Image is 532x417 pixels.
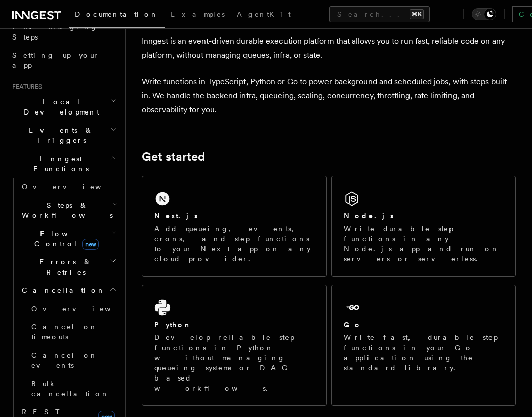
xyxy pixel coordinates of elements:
[142,74,516,117] p: Write functions in TypeScript, Python or Go to power background and scheduled jobs, with steps bu...
[8,93,119,121] button: Local Development
[69,3,165,28] a: Documentation
[18,299,119,403] div: Cancellation
[27,374,119,403] a: Bulk cancellation
[8,97,110,117] span: Local Development
[27,299,119,318] a: Overview
[8,46,119,74] a: Setting up your app
[142,34,516,62] p: Inngest is an event-driven durable execution platform that allows you to run fast, reliable code ...
[410,9,424,19] kbd: ⌘K
[142,176,327,277] a: Next.jsAdd queueing, events, crons, and step functions to your Next app on any cloud provider.
[8,154,109,174] span: Inngest Functions
[75,10,158,18] span: Documentation
[154,332,314,393] p: Develop reliable step functions in Python without managing queueing systems or DAG based workflows.
[18,196,119,224] button: Steps & Workflows
[18,285,105,295] span: Cancellation
[18,200,113,220] span: Steps & Workflows
[18,178,119,196] a: Overview
[27,346,119,374] a: Cancel on events
[165,3,231,27] a: Examples
[344,320,362,330] h2: Go
[27,318,119,346] a: Cancel on timeouts
[18,229,111,249] span: Flow Control
[82,239,99,250] span: new
[154,223,314,264] p: Add queueing, events, crons, and step functions to your Next app on any cloud provider.
[154,320,192,330] h2: Python
[8,149,119,178] button: Inngest Functions
[31,351,98,369] span: Cancel on events
[231,3,297,27] a: AgentKit
[344,211,394,221] h2: Node.js
[18,253,119,281] button: Errors & Retries
[8,83,42,91] span: Features
[237,10,291,18] span: AgentKit
[331,285,516,406] a: GoWrite fast, durable step functions in your Go application using the standard library.
[331,176,516,277] a: Node.jsWrite durable step functions in any Node.js app and run on servers or serverless.
[31,323,98,341] span: Cancel on timeouts
[18,281,119,299] button: Cancellation
[344,223,504,264] p: Write durable step functions in any Node.js app and run on servers or serverless.
[344,332,504,373] p: Write fast, durable step functions in your Go application using the standard library.
[154,211,198,221] h2: Next.js
[8,121,119,149] button: Events & Triggers
[142,149,205,164] a: Get started
[171,10,225,18] span: Examples
[142,285,327,406] a: PythonDevelop reliable step functions in Python without managing queueing systems or DAG based wo...
[8,18,119,46] a: Leveraging Steps
[22,183,126,191] span: Overview
[18,257,110,277] span: Errors & Retries
[18,224,119,253] button: Flow Controlnew
[31,305,136,313] span: Overview
[329,6,430,22] button: Search...⌘K
[472,8,496,20] button: Toggle dark mode
[8,125,110,145] span: Events & Triggers
[31,380,109,398] span: Bulk cancellation
[12,51,99,69] span: Setting up your app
